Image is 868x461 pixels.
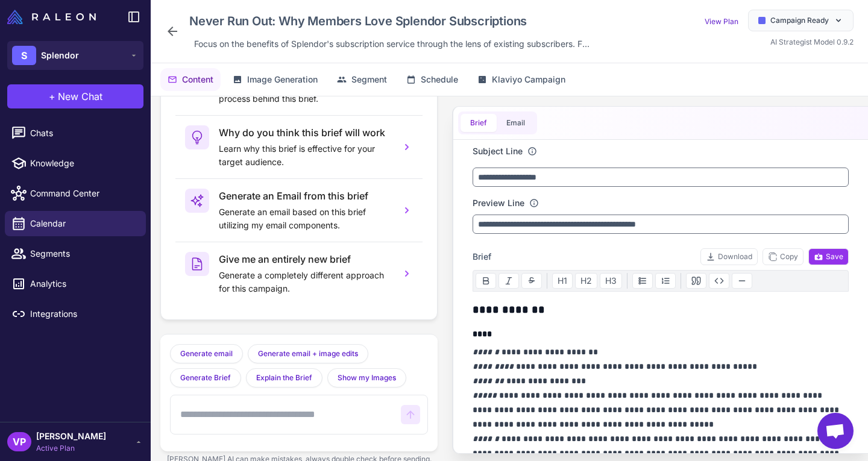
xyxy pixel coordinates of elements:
[41,49,79,62] span: Splendor
[327,368,406,387] button: Show my Images
[7,432,31,451] div: VP
[7,41,143,70] button: SSplendor
[399,68,465,91] button: Schedule
[30,247,136,260] span: Segments
[770,37,854,46] span: AI Strategist Model 0.9.2
[194,37,590,51] span: Focus on the benefits of Splendor's subscription service through the lens of existing subscribers...
[473,145,523,158] label: Subject Line
[770,15,829,26] span: Campaign Ready
[5,211,146,236] a: Calendar
[473,196,524,210] label: Preview Line
[338,372,396,383] span: Show my Images
[180,348,233,359] span: Generate email
[248,344,368,363] button: Generate email + image edits
[700,248,758,265] button: Download
[421,73,458,86] span: Schedule
[247,73,318,86] span: Image Generation
[30,127,136,140] span: Chats
[180,372,231,383] span: Generate Brief
[36,430,106,443] span: [PERSON_NAME]
[49,89,55,104] span: +
[5,121,146,146] a: Chats
[7,10,96,24] img: Raleon Logo
[30,157,136,170] span: Knowledge
[219,189,391,203] h3: Generate an Email from this brief
[600,273,622,289] button: H3
[219,269,391,295] p: Generate a completely different approach for this campaign.
[330,68,394,91] button: Segment
[492,73,565,86] span: Klaviyo Campaign
[552,273,573,289] button: H1
[184,10,594,33] div: Click to edit campaign name
[5,181,146,206] a: Command Center
[219,142,391,169] p: Learn why this brief is effective for your target audience.
[30,217,136,230] span: Calendar
[351,73,387,86] span: Segment
[170,344,243,363] button: Generate email
[160,68,221,91] button: Content
[30,277,136,290] span: Analytics
[256,372,312,383] span: Explain the Brief
[473,250,491,263] span: Brief
[814,251,843,262] span: Save
[225,68,325,91] button: Image Generation
[768,251,798,262] span: Copy
[219,205,391,232] p: Generate an email based on this brief utilizing my email components.
[5,271,146,296] a: Analytics
[12,46,36,65] div: S
[58,89,102,104] span: New Chat
[497,114,535,132] button: Email
[470,68,573,91] button: Klaviyo Campaign
[705,17,738,26] a: View Plan
[189,35,594,53] div: Click to edit description
[575,273,597,289] button: H2
[5,301,146,327] a: Integrations
[219,125,391,140] h3: Why do you think this brief will work
[246,368,322,387] button: Explain the Brief
[817,413,854,449] a: Open chat
[461,114,497,132] button: Brief
[30,307,136,321] span: Integrations
[36,443,106,454] span: Active Plan
[5,151,146,176] a: Knowledge
[763,248,804,265] button: Copy
[219,252,391,266] h3: Give me an entirely new brief
[5,241,146,266] a: Segments
[30,187,136,200] span: Command Center
[7,84,143,108] button: +New Chat
[258,348,358,359] span: Generate email + image edits
[808,248,849,265] button: Save
[170,368,241,387] button: Generate Brief
[182,73,213,86] span: Content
